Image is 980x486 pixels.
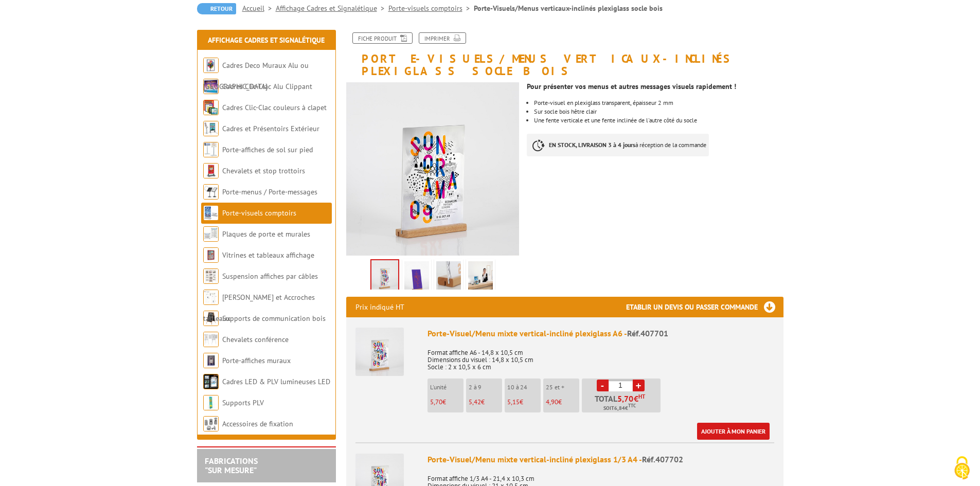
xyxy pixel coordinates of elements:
[203,58,219,73] img: Cadres Deco Muraux Alu ou Bois
[427,454,774,465] div: Porte-Visuel/Menu mixte vertical-incliné plexiglass 1/3 A4 -
[53,61,79,67] div: Domaine
[627,328,668,338] span: Réf.407701
[427,342,774,371] p: Format affiche A6 - 14,8 x 10,5 cm Dimensions du visuel : 14,8 x 10,5 cm Socle : 2 x 10,5 x 6 cm
[527,82,736,91] strong: Pour présenter vos menus et autres messages visuels rapidement !
[614,404,625,412] span: 6,84
[584,394,661,412] p: Total
[203,247,219,263] img: Vitrines et tableaux affichage
[355,328,404,376] img: Porte-Visuel/Menu mixte vertical-incliné plexiglass A6
[128,61,157,67] div: Mots-clés
[404,261,429,293] img: porte_visuel_menu_mixtes_vertical_incline_plexi_socle_bois_2.png
[419,32,466,44] a: Imprimer
[546,399,579,406] p: €
[222,166,305,175] a: Chevalets et stop trottoirs
[430,399,464,406] p: €
[222,335,289,344] a: Chevalets conférence
[203,374,219,389] img: Cadres LED & PLV lumineuses LED
[222,103,327,112] a: Cadres Clic-Clac couleurs à clapet
[27,27,116,35] div: Domaine: [DOMAIN_NAME]
[222,124,319,133] a: Cadres et Présentoirs Extérieur
[16,27,25,35] img: website_grey.svg
[203,226,219,242] img: Plaques de porte et murales
[222,187,317,196] a: Porte-menus / Porte-messages
[203,395,219,410] img: Supports PLV
[338,32,791,77] h1: Porte-Visuels/Menus verticaux-inclinés plexiglass socle bois
[371,260,398,292] img: porte_visuel_menu_mixtes_vertical_incline_plexi_socle_bois.png
[117,60,125,68] img: tab_keywords_by_traffic_grey.svg
[222,229,310,239] a: Plaques de porte et murales
[222,250,314,260] a: Vitrines et tableaux affichage
[546,384,579,391] p: 25 et +
[203,163,219,178] img: Chevalets et stop trottoirs
[949,455,975,481] img: Cookies (fenêtre modale)
[638,393,645,400] sup: HT
[634,394,638,403] span: €
[203,332,219,347] img: Chevalets conférence
[242,4,276,13] a: Accueil
[203,205,219,221] img: Porte-visuels comptoirs
[697,423,770,440] a: Ajouter à mon panier
[534,100,783,106] li: Porte-visuel en plexiglass transparent, épaisseur 2 mm
[16,16,25,25] img: logo_orange.svg
[222,377,330,386] a: Cadres LED & PLV lumineuses LED
[203,416,219,431] img: Accessoires de fixation
[549,141,635,149] strong: EN STOCK, LIVRAISON 3 à 4 jours
[203,142,219,157] img: Porte-affiches de sol sur pied
[626,297,783,317] h3: Etablir un devis ou passer commande
[534,109,783,115] li: Sur socle bois hêtre clair
[507,384,541,391] p: 10 à 24
[355,297,404,317] p: Prix indiqué HT
[642,454,683,464] span: Réf.407702
[203,100,219,115] img: Cadres Clic-Clac couleurs à clapet
[203,290,219,305] img: Cimaises et Accroches tableaux
[222,398,264,407] a: Supports PLV
[352,32,413,44] a: Fiche produit
[203,353,219,368] img: Porte-affiches muraux
[197,3,236,14] a: Retour
[546,398,558,406] span: 4,90
[534,117,783,123] li: Une fente verticale et une fente inclinée de l'autre côté du socle
[346,82,520,256] img: porte_visuel_menu_mixtes_vertical_incline_plexi_socle_bois.png
[469,384,502,391] p: 2 à 9
[29,16,50,25] div: v 4.0.25
[222,314,326,323] a: Supports de communication bois
[388,4,474,13] a: Porte-visuels comptoirs
[944,451,980,486] button: Cookies (fenêtre modale)
[203,293,315,323] a: [PERSON_NAME] et Accroches tableaux
[222,419,293,428] a: Accessoires de fixation
[468,261,493,293] img: 407701_porte-visuel_menu_verticaux_incline_2.jpg
[628,403,636,408] sup: TTC
[276,4,388,13] a: Affichage Cadres et Signalétique
[203,61,309,91] a: Cadres Deco Muraux Alu ou [GEOGRAPHIC_DATA]
[205,456,258,475] a: FABRICATIONS"Sur Mesure"
[208,35,325,45] a: Affichage Cadres et Signalétique
[222,356,291,365] a: Porte-affiches muraux
[430,384,464,391] p: L'unité
[507,399,541,406] p: €
[469,398,481,406] span: 5,42
[617,394,634,403] span: 5,70
[203,268,219,284] img: Suspension affiches par câbles
[222,272,318,281] a: Suspension affiches par câbles
[222,145,313,154] a: Porte-affiches de sol sur pied
[430,398,442,406] span: 5,70
[222,208,296,218] a: Porte-visuels comptoirs
[203,184,219,200] img: Porte-menus / Porte-messages
[603,404,636,412] span: Soit €
[469,399,502,406] p: €
[222,82,312,91] a: Cadres Clic-Clac Alu Clippant
[597,380,609,391] a: -
[436,261,461,293] img: porte_visuel_menu_mixtes_vertical_incline_plexi_socle_bois_3.jpg
[527,134,709,156] p: à réception de la commande
[507,398,520,406] span: 5,15
[633,380,645,391] a: +
[474,3,663,13] li: Porte-Visuels/Menus verticaux-inclinés plexiglass socle bois
[203,121,219,136] img: Cadres et Présentoirs Extérieur
[427,328,774,339] div: Porte-Visuel/Menu mixte vertical-incliné plexiglass A6 -
[42,60,50,68] img: tab_domain_overview_orange.svg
